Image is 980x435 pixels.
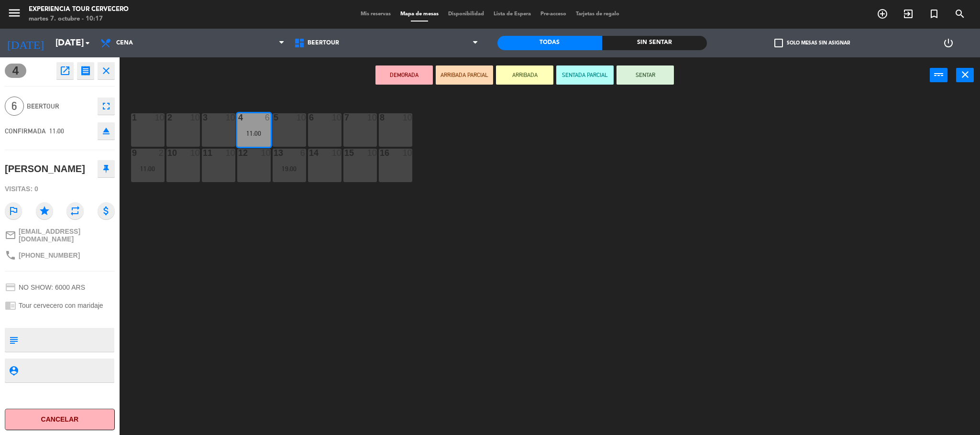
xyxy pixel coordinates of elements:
span: Lista de Espera [489,11,536,17]
div: 6 [265,113,271,122]
div: Experiencia Tour Cervecero [29,5,129,14]
button: power_input [930,68,947,82]
button: SENTADA PARCIAL [556,65,614,85]
div: [PERSON_NAME] [5,161,85,177]
i: arrow_drop_down [82,37,93,49]
i: chrome_reader_mode [5,300,16,311]
div: 14 [309,149,309,157]
i: receipt [80,65,91,76]
div: 3 [203,113,203,122]
div: 10 [403,149,412,157]
i: search [954,8,966,20]
button: menu [7,6,22,23]
button: close [956,68,974,82]
button: eject [98,122,115,140]
span: Mis reservas [356,11,396,17]
div: 11:00 [131,165,165,172]
div: 15 [344,149,345,157]
div: 10 [367,149,377,157]
div: 19:00 [273,165,306,172]
div: 10 [403,113,412,122]
div: Visitas: 0 [5,181,115,197]
button: receipt [77,62,94,79]
button: close [98,62,115,79]
i: outlined_flag [5,202,22,219]
button: Cancelar [5,409,115,430]
div: 7 [344,113,345,122]
a: mail_outline[EMAIL_ADDRESS][DOMAIN_NAME] [5,228,115,243]
span: Pre-acceso [536,11,571,17]
i: fullscreen [100,100,112,112]
span: Tarjetas de regalo [571,11,624,17]
span: Mapa de mesas [396,11,443,17]
div: 10 [190,149,200,157]
div: martes 7. octubre - 10:17 [29,14,129,24]
div: 11:00 [237,130,271,137]
button: open_in_new [56,62,74,79]
div: 8 [380,113,380,122]
button: ARRIBADA PARCIAL [436,65,493,85]
i: open_in_new [59,65,71,76]
button: DEMORADA [375,65,433,85]
i: eject [100,125,112,137]
div: 10 [297,113,306,122]
button: fullscreen [98,98,115,115]
span: 4 [5,64,26,78]
div: 10 [367,113,377,122]
div: 2 [167,113,168,122]
i: add_circle_outline [877,8,888,20]
span: 6 [5,97,24,116]
i: menu [7,6,22,20]
i: repeat [66,202,84,219]
div: 6 [300,149,306,157]
div: 10 [332,149,341,157]
div: 10 [190,113,200,122]
span: CONFIRMADA [5,127,46,135]
i: power_input [933,69,945,80]
i: star [36,202,53,219]
div: Sin sentar [602,36,707,50]
i: power_settings_new [943,37,954,49]
div: Todas [497,36,602,50]
div: 10 [167,149,168,157]
div: 6 [309,113,309,122]
div: 16 [380,149,380,157]
div: 10 [226,149,235,157]
i: exit_to_app [903,8,914,20]
i: mail_outline [5,229,16,241]
div: 2 [159,149,165,157]
div: 10 [226,113,235,122]
div: 10 [332,113,341,122]
div: 11 [203,149,203,157]
span: Beertour [308,40,339,46]
i: close [100,65,112,76]
span: 11:00 [49,127,64,135]
span: [EMAIL_ADDRESS][DOMAIN_NAME] [19,228,115,243]
i: credit_card [5,282,16,293]
span: check_box_outline_blank [774,39,783,47]
i: subject [8,335,19,345]
i: phone [5,250,16,261]
i: turned_in_not [928,8,940,20]
i: person_pin [8,365,19,376]
div: 10 [261,149,271,157]
div: 10 [155,113,165,122]
label: Solo mesas sin asignar [774,39,850,47]
i: close [959,69,971,80]
span: [PHONE_NUMBER] [19,251,80,259]
span: NO SHOW: 6000 ARS [19,283,85,291]
i: attach_money [98,202,115,219]
button: SENTAR [617,65,674,85]
span: Disponibilidad [443,11,489,17]
span: Tour cervecero con maridaje [19,302,103,309]
span: Cena [116,40,133,46]
button: ARRIBADA [496,65,553,85]
span: Beertour [27,101,93,112]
